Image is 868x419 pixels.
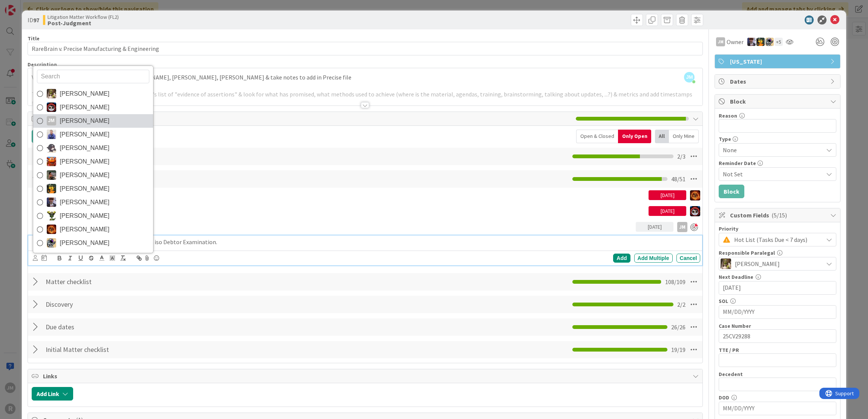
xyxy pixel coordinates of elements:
span: Tasks [43,114,572,123]
div: [DATE] [649,190,686,200]
img: JS [47,102,56,112]
span: None [723,145,819,155]
img: TM [765,38,774,46]
span: [PERSON_NAME] [60,197,110,208]
span: ( 5/15 ) [771,211,787,219]
span: Links [43,372,689,381]
img: DG [47,89,56,98]
button: Add Link [32,387,73,401]
span: Reminder Date [719,161,756,166]
div: SOL [719,298,836,304]
p: Review Rule 11 Sanctions Motion [55,190,646,199]
img: MR [756,38,765,46]
img: TR [690,190,700,200]
input: type card name here... [28,42,703,55]
input: Add Checklist... [43,275,213,289]
span: [PERSON_NAME] [60,102,110,113]
label: Case Number [719,323,751,329]
button: Add Checklist [32,130,84,143]
span: 2 / 3 [677,152,686,161]
div: Priority [719,226,836,231]
img: NC [47,211,56,220]
span: 48 / 51 [671,174,686,184]
span: [PERSON_NAME] [60,170,110,181]
div: Add Multiple [634,254,673,263]
div: Responsible Paralegal [719,250,836,255]
p: File Rule 11 Sanctions Motion [55,206,646,215]
span: ID [28,15,39,24]
span: Owner [727,37,744,46]
input: MM/DD/YYYY [723,281,832,294]
div: Add [613,254,630,263]
span: 2 / 2 [677,300,686,309]
img: ML [47,197,56,207]
a: KN[PERSON_NAME] [33,141,153,155]
span: Description [28,61,57,68]
a: NC[PERSON_NAME] [33,209,153,223]
span: [PERSON_NAME] [60,142,110,154]
b: Post-Judgment [48,20,119,26]
img: JG [47,130,56,139]
div: Next Deadline [719,274,836,280]
span: [PERSON_NAME] [60,237,110,249]
div: JM [47,116,56,125]
div: All [655,130,669,143]
span: [PERSON_NAME] [60,88,110,99]
a: ML[PERSON_NAME] [33,196,153,209]
div: Open & Closed [576,130,618,143]
img: KA [47,157,56,166]
span: [PERSON_NAME] [60,224,110,235]
a: TM[PERSON_NAME] [33,236,153,250]
div: Only Open [618,130,651,143]
a: JS[PERSON_NAME] [33,101,153,114]
a: MR[PERSON_NAME] [33,182,153,196]
a: KA[PERSON_NAME] [33,155,153,168]
img: TR [47,225,56,234]
span: Litigation Matter Workflow (FL2) [48,14,119,20]
img: JS [690,206,700,216]
input: MM/DD/YYYY [723,402,832,415]
a: DG[PERSON_NAME] [33,87,153,101]
input: Search [37,70,149,83]
span: [PERSON_NAME] [60,210,110,222]
span: 108 / 109 [665,277,686,286]
div: [DATE] [636,222,673,232]
span: Dates [730,77,827,86]
a: JM[PERSON_NAME] [33,114,153,128]
input: Add Checklist... [43,343,213,356]
img: MW [47,170,56,180]
span: Block [730,97,827,106]
span: [PERSON_NAME] [60,183,110,194]
img: MR [47,184,56,193]
span: [PERSON_NAME] [735,259,780,268]
span: Not Set [723,170,823,179]
label: TTE / PR [719,347,739,353]
div: Cancel [676,254,701,263]
div: JM [716,37,725,46]
label: Decedent [719,371,743,378]
span: JM [684,72,695,83]
span: [PERSON_NAME] [60,129,110,140]
span: [PERSON_NAME] [60,115,110,127]
img: TM [47,238,56,248]
img: KN [47,143,56,153]
a: TR[PERSON_NAME] [33,223,153,236]
div: + 5 [774,38,783,46]
p: File Order on Debtor Examination. [55,222,633,231]
p: VIDEOS: Focus on [PERSON_NAME], [PERSON_NAME], [PERSON_NAME], [PERSON_NAME] & take notes to add i... [32,73,699,82]
span: [PERSON_NAME] [60,156,110,167]
div: JM [677,222,687,232]
span: Type [719,136,731,142]
a: JG[PERSON_NAME] [33,128,153,141]
span: 26 / 26 [671,323,686,332]
span: Custom Fields [730,211,827,220]
span: [US_STATE] [730,57,827,66]
label: Title [28,35,40,42]
label: Reason [719,112,737,119]
input: Add Checklist... [43,320,213,334]
span: Hot List (Tasks Due < 7 days) [734,234,819,245]
img: ML [747,38,756,46]
span: 19 / 19 [671,345,686,354]
span: Support [16,1,34,10]
p: Finalize and Serve Requests for Production iso Debtor Examination. [43,238,698,246]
